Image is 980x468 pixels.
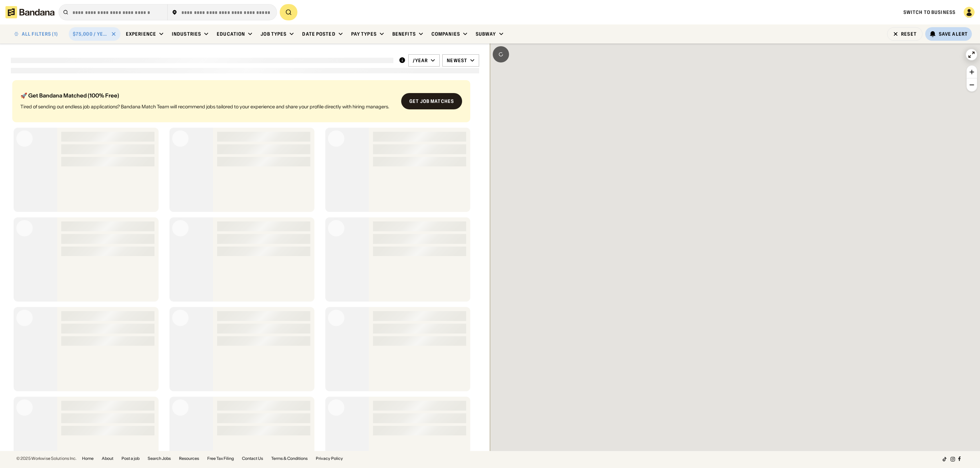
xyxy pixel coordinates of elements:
[351,31,377,37] div: Pay Types
[901,32,917,36] div: Reset
[148,456,171,461] a: Search Jobs
[242,456,263,461] a: Contact Us
[73,31,108,37] div: $75,000 / year
[271,456,308,461] a: Terms & Conditions
[903,9,955,15] a: Switch to Business
[207,456,234,461] a: Free Tax Filing
[939,31,968,37] div: Save Alert
[5,6,54,18] img: Bandana logotype
[392,31,416,37] div: Benefits
[302,31,335,37] div: Date Posted
[217,31,245,37] div: Education
[447,57,467,64] div: Newest
[16,456,77,461] div: © 2025 Workwise Solutions Inc.
[476,31,496,37] div: Subway
[82,456,94,461] a: Home
[409,99,454,104] div: Get job matches
[126,31,156,37] div: Experience
[121,456,140,461] a: Post a job
[261,31,287,37] div: Job Types
[172,31,201,37] div: Industries
[316,456,343,461] a: Privacy Policy
[11,77,478,451] div: grid
[431,31,460,37] div: Companies
[22,32,58,36] div: ALL FILTERS (1)
[20,93,396,98] div: 🚀 Get Bandana Matched (100% Free)
[413,57,428,64] div: /year
[102,456,113,461] a: About
[20,104,396,110] div: Tired of sending out endless job applications? Bandana Match Team will recommend jobs tailored to...
[179,456,199,461] a: Resources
